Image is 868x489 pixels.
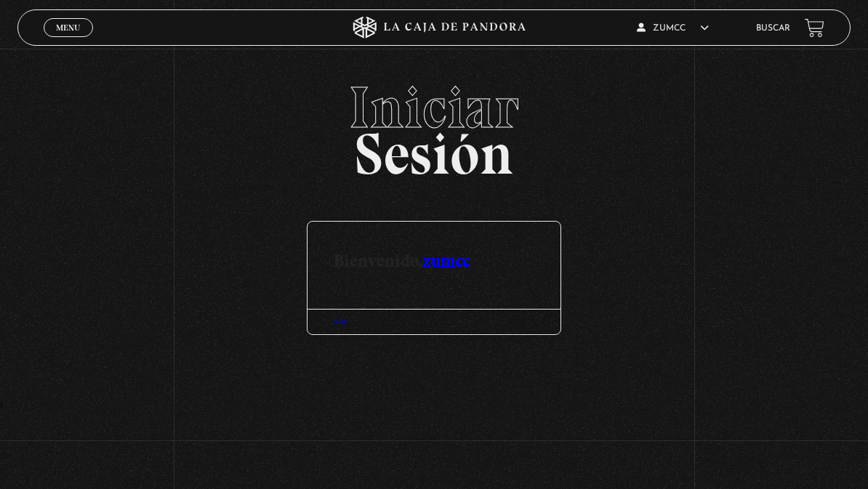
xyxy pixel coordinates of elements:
span: Menu [56,23,80,32]
span: zumcc [637,24,709,33]
a: View your shopping cart [805,18,824,38]
a: Salir [334,318,347,326]
a: zumcc [422,250,470,271]
h3: Bienvenido, [308,222,560,274]
a: Buscar [756,24,790,33]
span: Cerrar [51,36,85,46]
span: Iniciar [17,78,851,137]
h2: Sesión [17,78,851,171]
